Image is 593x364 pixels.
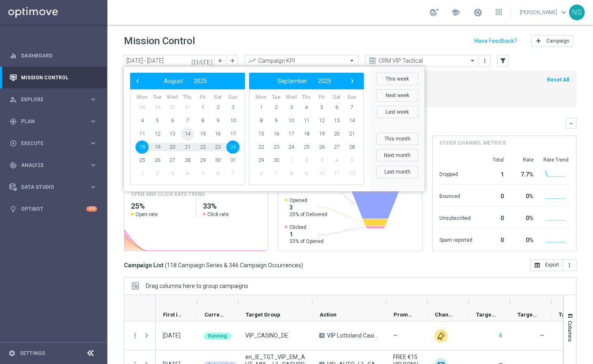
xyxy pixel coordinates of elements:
span: 11 [135,127,149,140]
span: 19 [151,140,164,154]
div: 0 [482,189,504,202]
h2: 33% [203,201,261,211]
div: Unsubscribed [439,211,472,224]
span: 29 [196,154,209,167]
i: keyboard_arrow_right [89,161,97,169]
span: 26 [315,140,328,154]
span: 3 [289,204,327,211]
i: [DATE] [191,57,213,64]
h3: Campaign List [124,262,303,269]
span: Channel [435,312,455,318]
span: 15 [254,127,268,140]
span: 29 [151,101,164,114]
th: weekday [254,94,269,101]
span: 4 [300,101,313,114]
th: weekday [284,94,299,101]
i: gps_fixed [9,118,17,125]
button: 2025 [188,76,212,86]
div: 0 [482,233,504,246]
i: arrow_back [218,58,223,64]
span: 4 [181,167,194,180]
span: 10 [315,167,328,180]
div: Bounced [439,189,472,202]
img: Other [434,329,448,343]
th: weekday [225,94,240,101]
div: 0% [514,211,534,224]
div: +10 [86,206,97,212]
button: equalizer Dashboard [9,52,97,59]
span: Plan [21,119,89,124]
button: 4 [498,331,503,341]
span: 30 [270,154,283,167]
span: 18 [135,140,149,154]
span: 7 [270,167,283,180]
span: A [319,333,325,338]
button: Last month [376,166,418,178]
i: track_changes [9,162,17,169]
span: 31 [226,154,240,167]
span: 4 [135,114,149,127]
span: 2 [151,167,164,180]
button: Next week [376,89,418,102]
div: 7.7% [514,167,534,180]
th: weekday [314,94,329,101]
span: 1 [254,101,268,114]
span: 7 [226,167,240,180]
span: 12 [345,167,358,180]
h2: 25% [131,201,189,211]
span: 10 [285,114,298,127]
div: Row Groups [146,283,248,289]
th: weekday [269,94,284,101]
span: August [164,78,183,84]
i: trending_up [248,57,256,65]
span: 5 [151,114,164,127]
div: Execute [9,140,89,147]
span: 23 [270,140,283,154]
div: 0 [482,211,504,224]
div: Data Studio [9,183,89,191]
i: settings [8,350,16,357]
span: 11 [330,167,343,180]
span: ( [165,262,167,269]
button: arrow_forward [226,55,238,67]
div: Explore [9,96,89,103]
button: open_in_browser Export [530,259,563,271]
span: 7 [345,101,358,114]
span: 1 [135,167,149,180]
div: Dashboard [9,45,97,67]
bs-datepicker-navigation-view: ​ ​ ​ [251,76,358,86]
span: VIP_CASINO_DE [245,332,288,339]
th: weekday [344,94,359,101]
button: add Campaign [531,35,573,47]
div: 18 Aug 2025, Monday [163,332,180,339]
span: 12 [151,127,164,140]
span: 8 [196,114,209,127]
div: Optibot [9,198,97,220]
span: Columns [567,321,574,342]
span: 1 [285,154,298,167]
button: August [159,76,188,86]
span: 2 [300,154,313,167]
i: add [535,38,542,44]
button: Data Studio keyboard_arrow_right [9,184,97,190]
div: Total [482,157,504,163]
button: keyboard_arrow_down [566,118,576,129]
th: weekday [210,94,225,101]
span: 1 [289,231,324,238]
span: Targeted Customers [476,312,496,318]
span: 24 [226,140,240,154]
span: 6 [166,114,179,127]
button: filter_alt [497,55,509,67]
span: 13 [166,127,179,140]
button: lightbulb Optibot +10 [9,206,97,212]
span: 3 [166,167,179,180]
button: 2025 [313,76,337,86]
span: 29 [254,154,268,167]
input: Have Feedback? [474,38,517,44]
i: lightbulb [9,205,17,213]
th: weekday [150,94,165,101]
th: weekday [195,94,210,101]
